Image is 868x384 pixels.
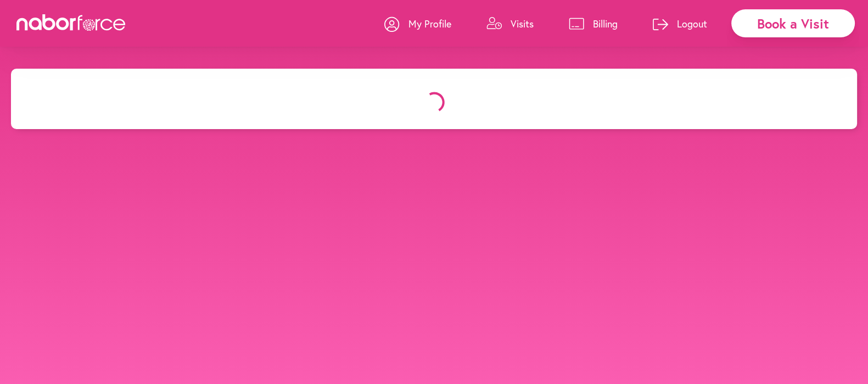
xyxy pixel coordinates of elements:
p: My Profile [408,17,451,30]
p: Visits [511,17,534,30]
div: Book a Visit [731,9,855,37]
p: Billing [593,17,618,30]
a: Logout [653,7,707,40]
a: Visits [486,7,534,40]
p: Logout [677,17,707,30]
a: My Profile [384,7,451,40]
a: Billing [569,7,618,40]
